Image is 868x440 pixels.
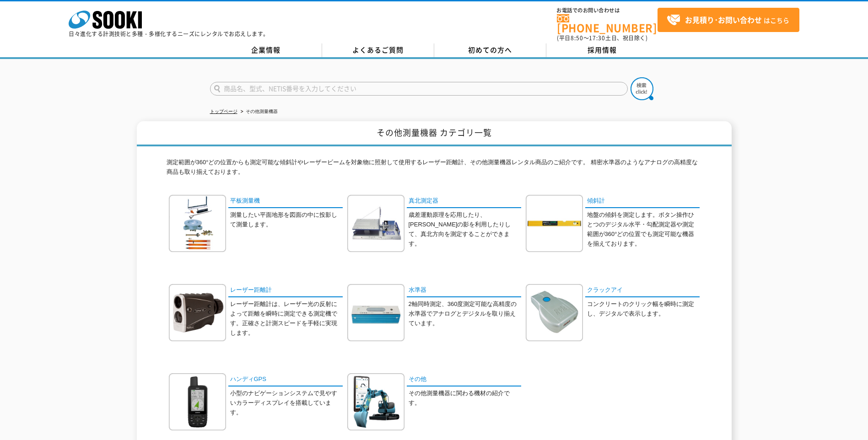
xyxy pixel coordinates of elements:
[557,8,658,13] span: お電話でのお問い合わせは
[230,210,343,230] p: 測量したい平面地形を図面の中に投影して測量します。
[409,389,521,408] p: その他測量機器に関わる機材の紹介です。
[585,284,700,297] a: クラックアイ
[589,34,605,42] span: 17:30
[169,195,226,252] img: 平板測量機
[407,284,521,297] a: 水準器
[228,284,343,297] a: レーザー距離計
[407,373,521,386] a: その他
[587,210,700,248] p: 地盤の傾斜を測定します。ボタン操作ひとつのデジタル水平・勾配測定器や測定範囲が360°どの位置でも測定可能な機器を揃えております。
[546,43,658,57] a: 採用情報
[587,300,700,319] p: コンクリートのクリック幅を瞬時に測定し、デジタルで表示します。
[407,195,521,208] a: 真北測定器
[167,158,702,182] p: 測定範囲が360°どの位置からも測定可能な傾斜計やレーザービームを対象物に照射して使用するレーザー距離計、その他測量機器レンタル商品のご紹介です。 精密水準器のようなアナログの高精度な商品も取り...
[631,77,653,100] img: btn_search.png
[685,14,762,25] strong: お見積り･お問い合わせ
[347,284,404,341] img: 水準器
[557,34,647,42] span: (平日 ～ 土日、祝日除く)
[69,31,269,37] p: 日々進化する計測技術と多種・多様化するニーズにレンタルでお応えします。
[228,373,343,386] a: ハンディGPS
[137,121,732,146] h1: その他測量機器 カテゴリ一覧
[228,195,343,208] a: 平板測量機
[210,109,237,114] a: トップページ
[571,34,583,42] span: 8:50
[468,45,512,55] span: 初めての方へ
[658,8,799,32] a: お見積り･お問い合わせはこちら
[347,373,404,430] img: その他
[434,43,546,57] a: 初めての方へ
[210,43,322,57] a: 企業情報
[169,284,226,341] img: レーザー距離計
[585,195,700,208] a: 傾斜計
[409,210,521,248] p: 歳差運動原理を応用したり、[PERSON_NAME]の影を利用したりして、真北方向を測定することができます。
[169,373,226,430] img: ハンディGPS
[347,195,404,252] img: 真北測定器
[526,195,583,252] img: 傾斜計
[526,284,583,341] img: クラックアイ
[230,389,343,417] p: 小型のナビゲーションシステムで見やすいカラーディスプレイを搭載しています。
[667,13,789,27] span: はこちら
[230,300,343,338] p: レーザー距離計は、レーザー光の反射によって距離を瞬時に測定できる測定機です。正確さと計測スピードを手軽に実現します。
[239,107,278,117] li: その他測量機器
[322,43,434,57] a: よくあるご質問
[409,300,521,328] p: 2軸同時測定、360度測定可能な高精度の水準器でアナログとデジタルを取り揃えています。
[557,14,658,33] a: [PHONE_NUMBER]
[210,82,628,96] input: 商品名、型式、NETIS番号を入力してください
